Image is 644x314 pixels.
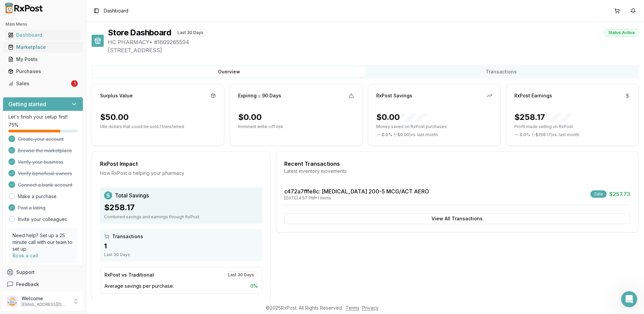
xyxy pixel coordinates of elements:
div: 1 [71,80,78,87]
div: Manuel says… [5,75,129,162]
button: Support [3,266,83,278]
span: 0 % [250,283,258,289]
img: Profile image for Manuel [20,39,27,46]
span: Transactions [112,233,143,240]
span: ( - $0.00 ) vs. last month [394,132,438,137]
div: Help [PERSON_NAME] understand how they’re doing: [11,175,105,188]
p: Money saved on RxPost purchases [376,124,492,129]
div: RxPost Savings [376,92,412,99]
span: Average savings per purchase: [104,283,174,289]
button: Marketplace [3,42,83,53]
div: $0.00 [376,112,427,123]
div: Last 30 Days [224,271,258,279]
textarea: Message… [6,207,129,218]
span: Feedback [16,281,39,288]
div: Close [118,3,130,15]
span: amazing [82,202,88,208]
div: This is my first sale I just dropped off the package what else do I need to do on the site? [30,9,124,29]
div: Recent Transactions [284,160,630,168]
div: Latest inventory movements [284,168,630,175]
p: The team can also help [33,8,84,15]
h2: Main Menu [5,22,80,27]
span: Dashboard [104,7,128,14]
button: go back [4,3,17,15]
div: $258.17 [104,202,258,213]
button: Upload attachment [32,221,37,226]
button: Transactions [365,66,637,77]
p: Welcome [22,295,68,302]
div: If yes after you confirmed the sale the money starts to move. Since its a ACH Transfer it does ta... [11,80,105,152]
a: Marketplace [5,41,80,53]
div: You rated the conversation [14,201,91,209]
div: Roxy says… [5,193,129,232]
span: 0.0 % [382,132,392,137]
a: Privacy [362,305,379,311]
nav: breadcrumb [104,7,128,14]
div: $258.17 [514,112,572,123]
p: [EMAIL_ADDRESS][DOMAIN_NAME] [22,302,68,307]
a: Book a call [12,253,38,258]
span: ( - $258.17 ) vs. last month [532,132,579,137]
div: RxPost vs Traditional [104,272,154,278]
iframe: Intercom live chat [621,291,637,307]
span: Post a listing [18,205,45,211]
div: Expiring ≤ 90 Days [238,92,281,99]
button: Sales1 [3,78,83,89]
div: Samer says… [5,5,129,38]
a: Terms [346,305,359,311]
h3: Getting started [8,100,46,108]
div: RxPost Impact [100,160,262,168]
div: How RxPost is helping your pharmacy [100,170,262,177]
div: Marketplace [8,44,78,51]
div: If yes after you confirmed the sale the money starts to move. Since its a ACH Transfer it does ta... [5,75,110,156]
span: HC PHARMACY • # 1609265594 [108,38,639,46]
h1: Roxy [33,3,46,8]
a: Make a purchase [18,193,57,200]
p: Let's finish your setup first! [8,114,77,120]
div: RxPost Earnings [514,92,552,99]
span: $257.73 [609,190,630,198]
button: Emoji picker [10,221,16,226]
div: Combined savings and earnings through RxPost [104,214,258,220]
button: My Posts [3,54,83,65]
div: Manuel says… [5,38,129,54]
button: Overview [93,66,365,77]
div: Sale [590,190,607,198]
a: My Posts [5,53,80,65]
span: Verify beneficial owners [18,170,72,177]
button: Gif picker [21,221,27,226]
div: This is my first sale I just dropped off the package what else do I need to do on the site? [24,5,129,33]
span: 0.0 % [520,132,530,137]
a: Dashboard [5,29,80,41]
div: Surplus Value [100,92,133,99]
div: 1 [104,241,258,251]
p: Imminent write-off risk [238,124,354,129]
button: Send a message… [116,218,126,229]
div: Status: Active [605,29,639,36]
span: Browse the marketplace [18,147,72,154]
div: Last 30 Days [104,252,258,257]
button: View All Transactions [284,213,630,224]
a: Invite your colleagues [18,216,67,223]
a: Sales1 [5,77,80,90]
div: Dashboard [8,32,78,38]
div: Manuel says… [5,54,129,75]
span: Total Savings [115,191,149,199]
button: Home [105,3,118,15]
img: User avatar [7,296,18,307]
span: 75 % [8,122,19,128]
div: [DATE] 4:57 PM • 1 items [284,195,429,201]
button: Dashboard [3,30,83,40]
div: Last 30 Days [174,29,207,36]
p: Need help? Set up a 25 minute call with our team to set up. [12,232,73,252]
span: Connect a bank account [18,182,72,188]
img: Profile image for Roxy [19,4,30,14]
div: Help [PERSON_NAME] understand how they’re doing: [5,171,110,192]
div: Roxy says… [5,171,129,193]
span: [STREET_ADDRESS] [108,46,639,54]
div: Purchases [8,68,78,75]
div: My Posts [8,56,78,63]
div: Hello! You Included the packing slip inside the package correct? [5,54,110,75]
img: RxPost Logo [3,3,46,13]
div: $0.00 [238,112,262,123]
